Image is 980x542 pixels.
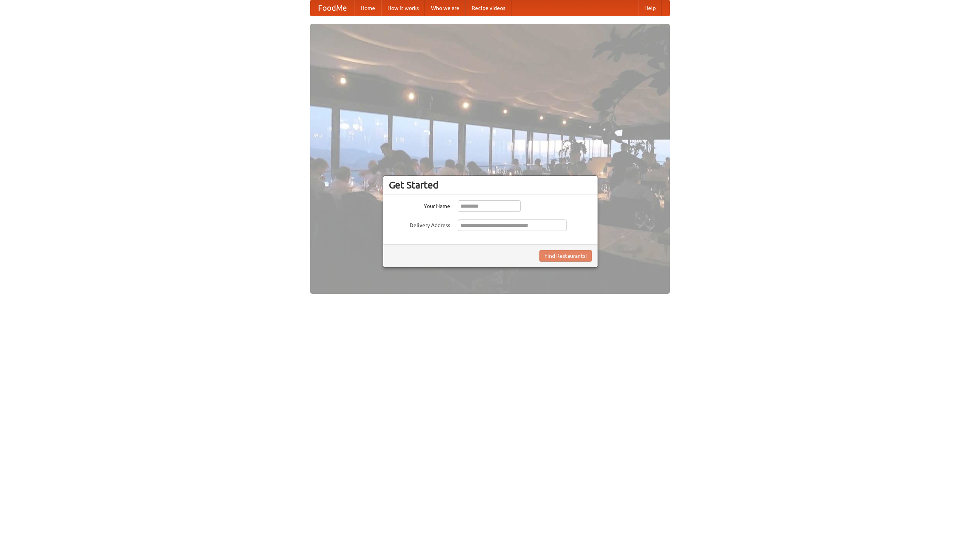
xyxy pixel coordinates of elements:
label: Your Name [389,200,450,210]
h3: Get Started [389,179,592,191]
a: Who we are [425,0,465,16]
a: Home [354,0,381,16]
label: Delivery Address [389,219,450,229]
button: Find Restaurants! [539,250,592,262]
a: FoodMe [310,0,354,16]
a: Recipe videos [465,0,511,16]
a: How it works [381,0,425,16]
a: Help [638,0,662,16]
